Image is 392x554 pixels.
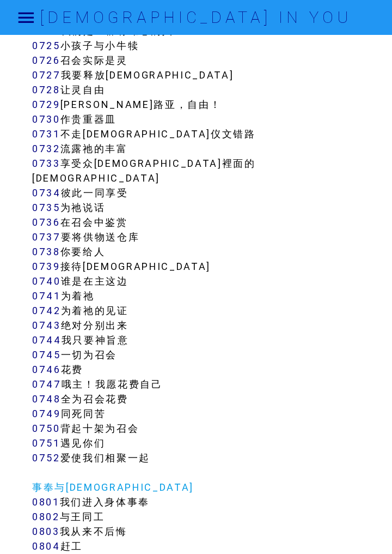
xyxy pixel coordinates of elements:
[32,98,60,111] a: 0729
[32,290,61,302] a: 0741
[32,525,60,538] a: 0803
[32,304,61,317] a: 0742
[32,481,194,493] a: 事奉与[DEMOGRAPHIC_DATA]
[32,407,61,420] a: 0749
[346,505,384,546] iframe: Chat
[32,113,60,125] a: 0730
[32,510,60,523] a: 0802
[32,334,62,346] a: 0744
[32,39,60,52] a: 0725
[32,216,60,228] a: 0736
[32,83,60,96] a: 0728
[32,348,61,361] a: 0745
[32,378,62,390] a: 0747
[32,319,61,332] a: 0743
[32,186,61,199] a: 0734
[32,54,60,67] a: 0726
[32,363,61,376] a: 0746
[32,157,60,170] a: 0733
[32,69,61,81] a: 0727
[32,260,60,273] a: 0739
[32,201,60,214] a: 0735
[32,437,60,449] a: 0751
[32,422,60,435] a: 0750
[32,451,60,464] a: 0752
[32,496,60,508] a: 0801
[32,231,61,243] a: 0737
[32,142,60,155] a: 0732
[32,275,61,287] a: 0740
[32,393,61,405] a: 0748
[32,245,60,258] a: 0738
[32,128,60,140] a: 0731
[32,25,61,37] a: 0724
[32,540,60,552] a: 0804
